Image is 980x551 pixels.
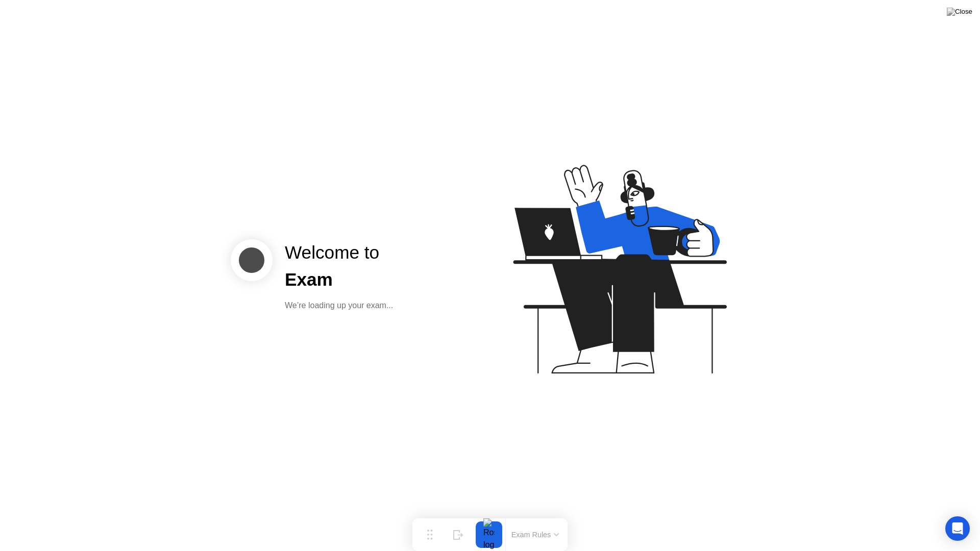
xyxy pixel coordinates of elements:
[285,299,393,312] div: We’re loading up your exam...
[285,239,393,266] div: Welcome to
[947,8,972,16] img: Close
[285,266,393,293] div: Exam
[945,516,970,541] div: Open Intercom Messenger
[508,530,562,539] button: Exam Rules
